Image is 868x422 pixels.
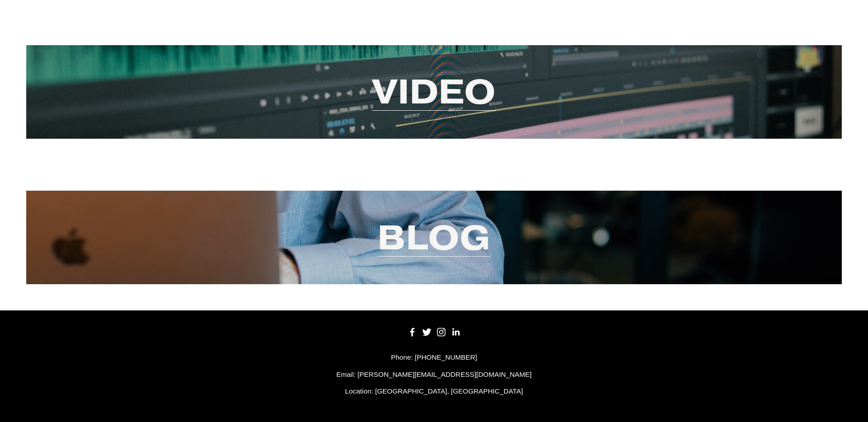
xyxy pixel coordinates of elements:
[437,328,446,337] a: Instagram
[26,386,842,397] p: Location: [GEOGRAPHIC_DATA], [GEOGRAPHIC_DATA]
[26,369,842,380] p: Email: [PERSON_NAME][EMAIL_ADDRESS][DOMAIN_NAME]
[422,328,431,337] a: Twitter
[26,352,842,363] p: Phone: [PHONE_NUMBER]
[372,70,496,113] a: Video
[451,328,460,337] a: LinkedIn
[408,328,417,337] a: Facebook
[377,216,490,259] a: Blog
